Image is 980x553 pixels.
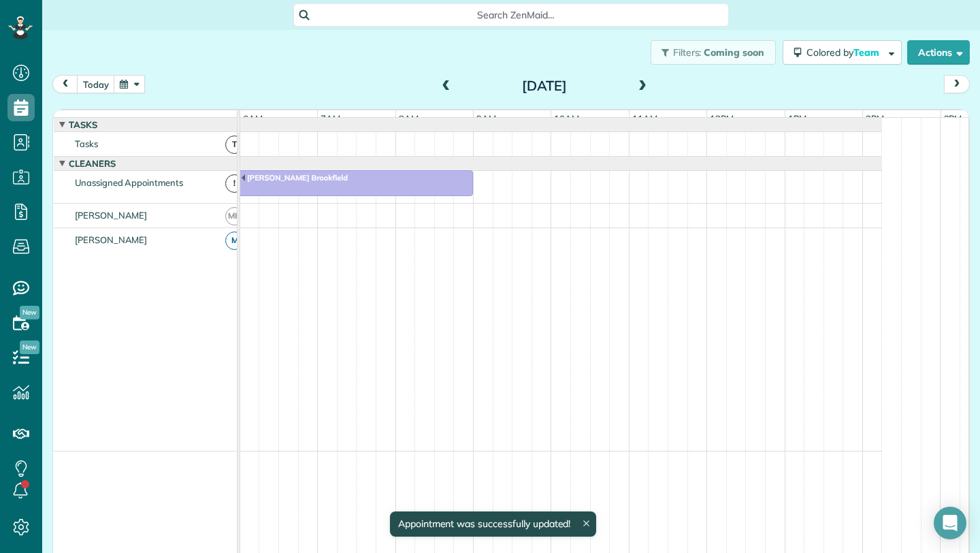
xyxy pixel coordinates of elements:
[707,113,736,124] span: 12pm
[673,46,702,59] span: Filters:
[66,119,100,130] span: Tasks
[396,113,421,124] span: 8am
[20,306,39,319] span: New
[390,511,597,537] div: Appointment was successfully updated!
[318,113,343,124] span: 7am
[474,113,499,124] span: 9am
[783,40,902,65] button: Colored byTeam
[863,113,887,124] span: 2pm
[240,113,265,124] span: 6am
[459,78,630,93] h2: [DATE]
[785,113,809,124] span: 1pm
[853,46,881,59] span: Team
[20,341,39,354] span: New
[225,174,244,193] span: !
[944,75,970,93] button: next
[77,75,115,93] button: today
[72,138,101,149] span: Tasks
[934,507,966,539] div: Open Intercom Messenger
[72,210,150,221] span: [PERSON_NAME]
[551,113,582,124] span: 10am
[52,75,78,93] button: prev
[806,46,884,59] span: Colored by
[72,234,150,245] span: [PERSON_NAME]
[66,158,118,169] span: Cleaners
[941,113,965,124] span: 3pm
[225,136,244,154] span: T
[225,232,244,250] span: M
[907,40,970,65] button: Actions
[704,46,765,59] span: Coming soon
[225,207,244,225] span: MH
[72,177,186,188] span: Unassigned Appointments
[630,113,660,124] span: 11am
